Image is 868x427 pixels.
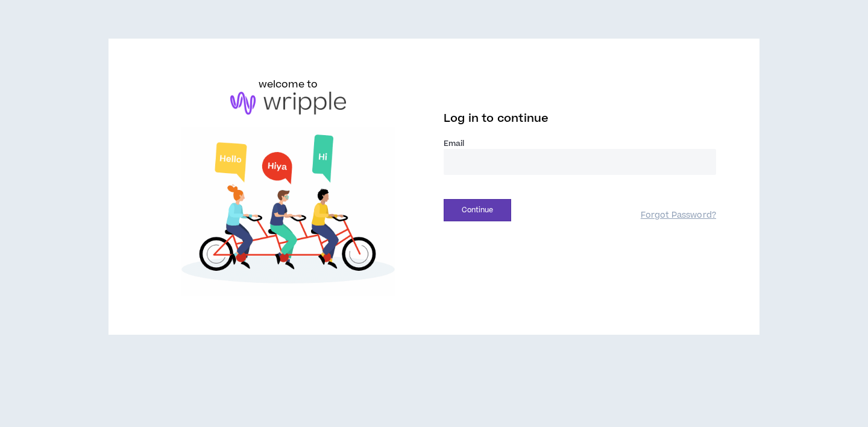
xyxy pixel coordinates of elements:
span: Log in to continue [444,111,549,126]
button: Continue [444,199,511,221]
h6: welcome to [259,77,318,92]
img: logo-brand.png [230,92,346,115]
a: Forgot Password? [641,210,716,221]
img: Welcome to Wripple [152,127,424,297]
label: Email [444,138,716,149]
